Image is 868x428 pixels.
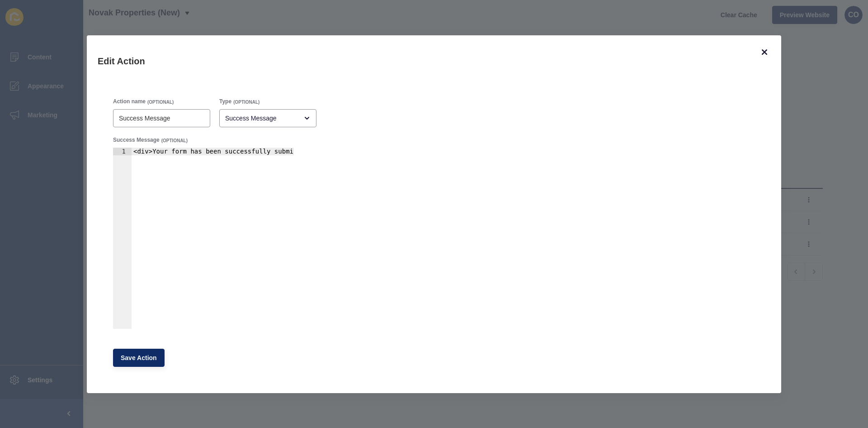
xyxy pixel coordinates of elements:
div: 1 [113,148,132,155]
button: Save Action [113,349,165,367]
span: (OPTIONAL) [161,138,188,144]
label: Success Message [113,136,160,144]
span: (OPTIONAL) [147,99,174,106]
h1: Edit Action [98,55,748,67]
span: (OPTIONAL) [233,99,259,106]
div: open menu [219,109,316,127]
span: Save Action [121,353,157,362]
label: Type [219,98,231,105]
label: Action name [113,98,146,105]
